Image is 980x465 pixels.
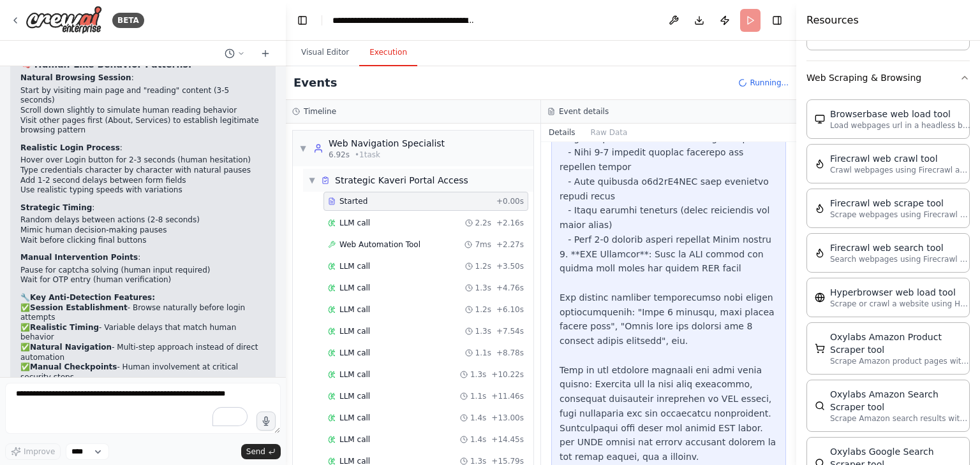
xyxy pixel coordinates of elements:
[830,108,970,120] div: Browserbase web load tool
[583,124,635,141] button: Raw Data
[20,73,265,83] p: :
[20,236,265,246] li: Wait before clicking final buttons
[339,434,370,445] span: LLM call
[20,225,265,236] li: Mimic human decision-making pauses
[20,185,265,196] li: Use realistic typing speeds with variations
[491,413,524,423] span: + 13.00s
[830,241,970,254] div: Firecrawl web search tool
[750,78,789,88] span: Running...
[475,283,491,293] span: 1.3s
[293,11,311,29] button: Hide left sidebar
[491,391,524,401] span: + 11.46s
[470,413,486,423] span: 1.4s
[475,326,491,336] span: 1.3s
[491,369,524,380] span: + 10.22s
[830,197,970,210] div: Firecrawl web scrape tool
[815,114,825,124] img: BrowserbaseLoadTool
[20,253,265,263] p: :
[768,11,786,29] button: Hide right sidebar
[355,150,380,160] span: • 1 task
[830,254,970,264] p: Search webpages using Firecrawl and return the results
[112,13,144,28] div: BETA
[475,240,491,250] span: 7ms
[20,275,265,285] li: Wait for OTP entry (human verification)
[830,210,970,220] p: Scrape webpages using Firecrawl and return the contents
[255,46,276,61] button: Start a new chat
[830,152,970,165] div: Firecrawl web crawl tool
[20,155,265,166] li: Hover over Login button for 2-3 seconds (human hesitation)
[475,348,491,358] span: 1.1s
[20,203,92,212] strong: Strategic Timing
[339,304,370,315] span: LLM call
[5,443,61,460] button: Improve
[332,14,476,27] nav: breadcrumb
[496,348,524,358] span: + 8.78s
[830,165,970,175] p: Crawl webpages using Firecrawl and return the contents
[830,331,970,356] div: Oxylabs Amazon Product Scraper tool
[339,196,367,206] span: Started
[830,413,970,424] p: Scrape Amazon search results with Oxylabs Amazon Search Scraper
[470,434,486,445] span: 1.4s
[339,348,370,358] span: LLM call
[830,299,970,309] p: Scrape or crawl a website using Hyperbrowser and return the contents in properly formatted markdo...
[246,447,265,457] span: Send
[339,261,370,271] span: LLM call
[815,343,825,354] img: OxylabsAmazonProductScraperTool
[815,203,825,213] img: FirecrawlScrapeWebsiteTool
[815,292,825,303] img: HyperbrowserLoadTool
[308,175,316,185] span: ▼
[491,434,524,445] span: + 14.45s
[20,176,265,186] li: Add 1-2 second delays between form fields
[20,203,265,213] p: :
[30,323,99,332] strong: Realistic Timing
[830,120,970,131] p: Load webpages url in a headless browser using Browserbase and return the contents
[329,150,350,160] span: 6.92s
[806,61,970,94] button: Web Scraping & Browsing
[304,106,336,117] h3: Timeline
[329,137,445,150] div: Web Navigation Specialist
[20,116,265,136] li: Visit other pages first (About, Services) to establish legitimate browsing pattern
[24,447,55,457] span: Improve
[20,86,265,106] li: Start by visiting main page and "reading" content (3-5 seconds)
[830,356,970,366] p: Scrape Amazon product pages with Oxylabs Amazon Product Scraper
[496,240,524,250] span: + 2.27s
[359,39,417,66] button: Execution
[830,286,970,299] div: Hyperbrowser web load tool
[20,253,138,262] strong: Manual Intervention Points
[496,304,524,315] span: + 6.10s
[541,124,583,141] button: Details
[470,369,486,380] span: 1.3s
[475,304,491,315] span: 1.2s
[339,218,370,228] span: LLM call
[291,39,359,66] button: Visual Editor
[20,143,120,152] strong: Realistic Login Process
[30,303,128,312] strong: Session Establishment
[475,261,491,271] span: 1.2s
[30,343,112,352] strong: Natural Navigation
[256,411,276,431] button: Click to speak your automation idea
[339,413,370,423] span: LLM call
[475,218,491,228] span: 2.2s
[20,293,265,303] h2: 🔧
[20,73,131,82] strong: Natural Browsing Session
[293,74,337,92] h2: Events
[30,362,117,371] strong: Manual Checkpoints
[815,159,825,169] img: FirecrawlCrawlWebsiteTool
[496,218,524,228] span: + 2.16s
[815,248,825,258] img: FirecrawlSearchTool
[830,388,970,413] div: Oxylabs Amazon Search Scraper tool
[496,283,524,293] span: + 4.76s
[20,215,265,225] li: Random delays between actions (2-8 seconds)
[20,106,265,116] li: Scroll down slightly to simulate human reading behavior
[241,444,281,459] button: Send
[20,166,265,176] li: Type credentials character by character with natural pauses
[335,174,468,187] div: Strategic Kaveri Portal Access
[339,240,420,250] span: Web Automation Tool
[339,283,370,293] span: LLM call
[30,293,155,302] strong: Key Anti-Detection Features:
[20,303,265,403] p: ✅ - Browse naturally before login attempts ✅ - Variable delays that match human behavior ✅ - Mult...
[496,326,524,336] span: + 7.54s
[339,391,370,401] span: LLM call
[20,266,265,276] li: Pause for captcha solving (human input required)
[470,391,486,401] span: 1.1s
